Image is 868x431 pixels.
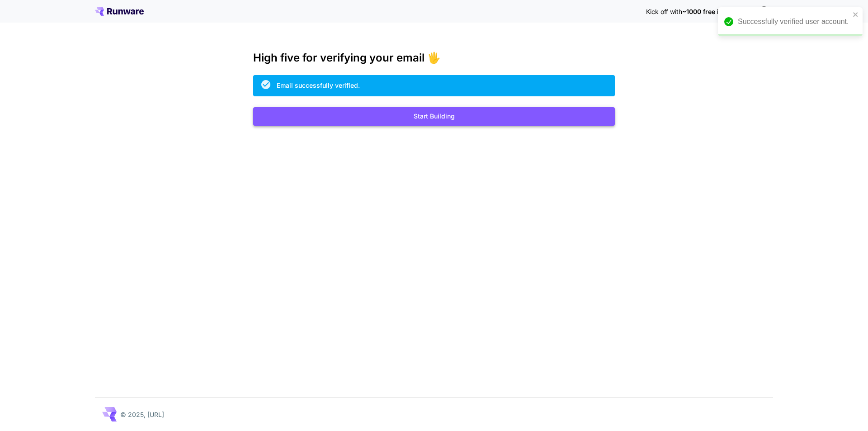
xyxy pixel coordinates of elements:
[253,107,615,126] button: Start Building
[253,52,615,64] h3: High five for verifying your email 🖐️
[646,8,682,15] span: Kick off with
[738,16,850,27] div: Successfully verified user account.
[277,81,360,90] div: Email successfully verified.
[853,11,859,18] button: close
[682,8,751,15] span: ~1000 free images! 🎈
[755,2,773,20] button: In order to qualify for free credit, you need to sign up with a business email address and click ...
[120,410,164,419] p: © 2025, [URL]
